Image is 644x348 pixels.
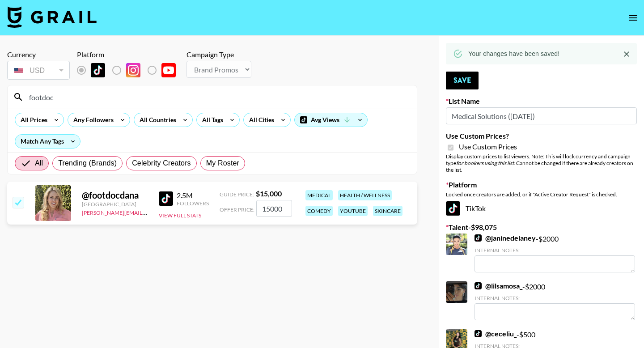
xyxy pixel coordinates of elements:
button: open drawer [624,9,642,27]
div: 2.5M [177,191,209,200]
span: Guide Price: [220,191,254,198]
label: Use Custom Prices? [446,132,637,140]
div: Locked once creators are added, or if "Active Creator Request" is checked. [446,191,637,198]
div: youtube [338,206,368,216]
div: @ footdocdana [82,190,148,201]
em: for bookers using this list [456,160,514,166]
div: health / wellness [338,190,392,200]
img: Grail Talent [7,6,97,28]
strong: $ 15,000 [256,189,282,198]
button: Save [446,72,479,89]
div: Avg Views [295,113,367,127]
div: - $ 2000 [475,233,635,272]
div: Internal Notes: [475,295,635,301]
span: Offer Price: [220,206,254,213]
img: Instagram [126,63,140,77]
img: TikTok [475,330,482,337]
div: [GEOGRAPHIC_DATA] [82,201,148,208]
a: @lilsamosa_ [475,281,522,290]
div: Any Followers [68,113,115,127]
label: Talent - $ 98,075 [446,223,637,232]
div: medical [305,190,333,200]
div: All Prices [15,113,49,127]
input: Search by User Name [24,90,411,104]
div: USD [9,63,68,78]
img: TikTok [446,201,460,216]
div: Platform [77,50,183,59]
div: All Tags [197,113,225,127]
a: @ceceliu_ [475,329,517,338]
span: My Roster [206,158,239,169]
img: TikTok [159,191,173,206]
span: Trending (Brands) [58,158,117,169]
div: comedy [305,206,333,216]
button: View Full Stats [159,212,201,219]
div: Currency is locked to USD [7,59,70,81]
span: All [35,158,43,169]
div: Campaign Type [186,50,251,59]
div: Followers [177,200,209,207]
div: All Cities [244,113,276,127]
div: All Countries [134,113,178,127]
div: Internal Notes: [475,247,635,254]
div: List locked to TikTok. [77,61,183,80]
div: TikTok [446,201,637,216]
label: List Name [446,97,637,106]
a: @janinedelaney [475,233,536,242]
div: Display custom prices to list viewers. Note: This will lock currency and campaign type . Cannot b... [446,153,637,173]
img: YouTube [161,63,176,77]
span: Use Custom Prices [459,142,517,151]
span: Celebrity Creators [132,158,191,169]
button: Close [620,47,633,61]
div: Match Any Tags [15,135,80,148]
img: TikTok [91,63,105,77]
div: - $ 2000 [475,281,635,320]
img: TikTok [475,234,482,242]
label: Platform [446,180,637,189]
div: skincare [373,206,402,216]
a: [PERSON_NAME][EMAIL_ADDRESS][PERSON_NAME][DOMAIN_NAME] [82,208,257,216]
img: TikTok [475,282,482,289]
input: 15,000 [256,200,292,217]
div: Currency [7,50,70,59]
div: Your changes have been saved! [468,46,559,62]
